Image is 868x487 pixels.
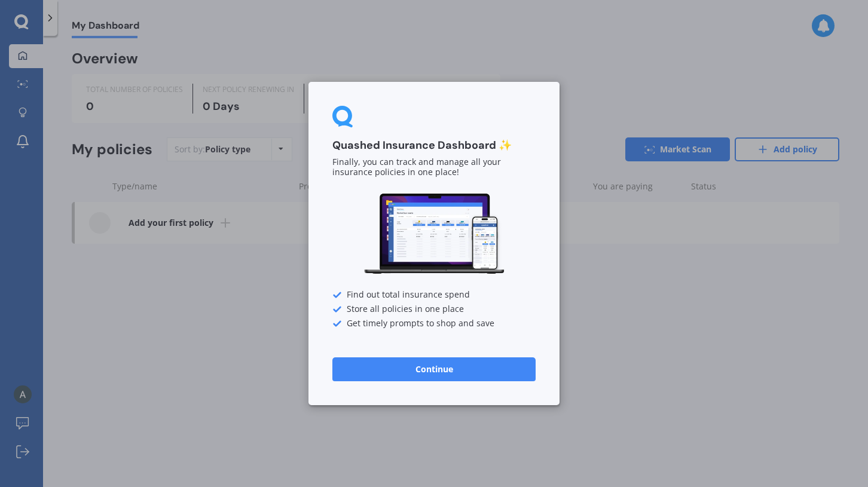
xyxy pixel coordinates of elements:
[332,319,536,329] div: Get timely prompts to shop and save
[332,158,536,178] p: Finally, you can track and manage all your insurance policies in one place!
[332,139,536,152] h3: Quashed Insurance Dashboard ✨
[362,192,506,276] img: Dashboard
[332,290,536,300] div: Find out total insurance spend
[332,305,536,314] div: Store all policies in one place
[332,357,536,381] button: Continue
